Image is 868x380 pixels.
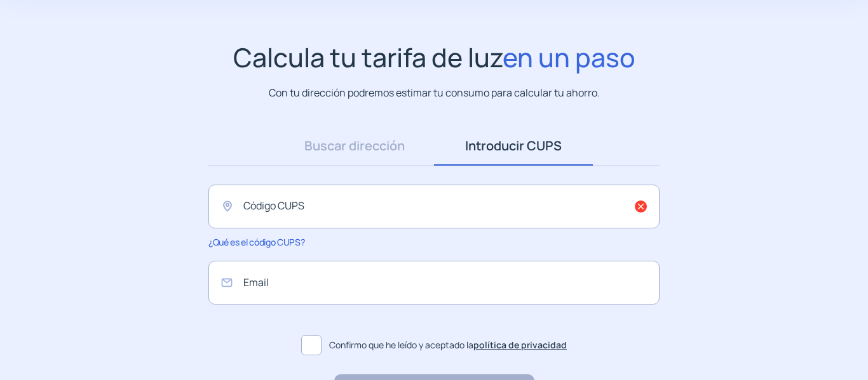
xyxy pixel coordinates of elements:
a: Introducir CUPS [434,126,593,166]
a: política de privacidad [473,339,567,351]
span: Confirmo que he leído y aceptado la [329,338,567,352]
h1: Calcula tu tarifa de luz [233,42,635,73]
a: Buscar dirección [275,126,434,166]
span: ¿Qué es el código CUPS? [208,236,304,248]
p: Con tu dirección podremos estimar tu consumo para calcular tu ahorro. [269,85,600,101]
span: en un paso [503,39,635,75]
